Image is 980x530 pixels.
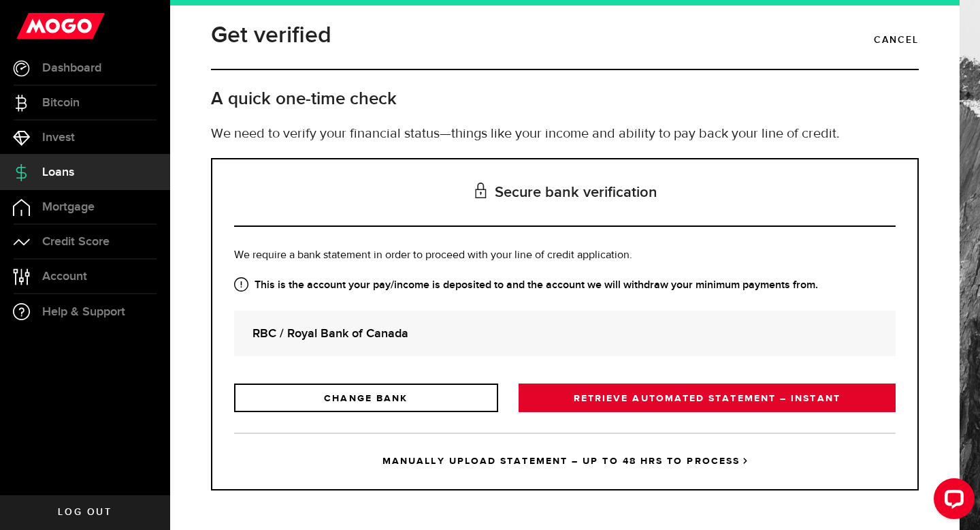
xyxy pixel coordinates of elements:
[211,124,919,144] p: We need to verify your financial status—things like your income and ability to pay back your line...
[42,131,75,144] span: Invest
[923,473,980,530] iframe: LiveChat chat widget
[519,384,896,412] a: RETRIEVE AUTOMATED STATEMENT – INSTANT
[58,508,112,517] span: Log out
[874,29,919,52] a: Cancel
[211,88,919,110] h2: A quick one-time check
[42,97,80,109] span: Bitcoin
[234,384,498,412] a: CHANGE BANK
[252,324,877,343] strong: RBC / Royal Bank of Canada
[234,250,632,261] span: We require a bank statement in order to proceed with your line of credit application.
[42,62,101,74] span: Dashboard
[234,277,896,294] strong: This is the account your pay/income is deposited to and the account we will withdraw your minimum...
[42,270,87,283] span: Account
[42,201,95,213] span: Mortgage
[234,159,896,227] h3: Secure bank verification
[211,18,331,53] h1: Get verified
[42,236,110,248] span: Credit Score
[42,306,125,318] span: Help & Support
[42,166,74,178] span: Loans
